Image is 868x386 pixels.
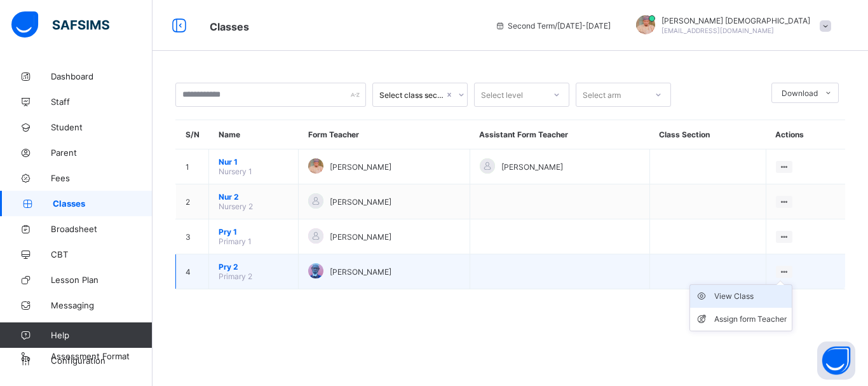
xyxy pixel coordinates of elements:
[501,162,563,172] span: [PERSON_NAME]
[51,300,153,310] span: Messaging
[649,120,766,149] th: Class Section
[219,157,288,167] span: Nur 1
[176,184,209,219] td: 2
[330,267,391,277] span: [PERSON_NAME]
[495,21,611,31] span: session/term information
[623,15,837,36] div: Abubakar Abdulkadir Muhammad
[51,355,152,366] span: Configuration
[817,341,855,380] button: Open asap
[219,202,253,211] span: Nursery 2
[766,120,845,149] th: Actions
[219,192,288,202] span: Nur 2
[583,83,621,107] div: Select arm
[51,249,153,259] span: CBT
[176,219,209,254] td: 3
[330,232,391,242] span: [PERSON_NAME]
[176,120,209,149] th: S/N
[11,11,109,38] img: safsims
[219,272,252,281] span: Primary 2
[219,167,252,176] span: Nursery 1
[176,149,209,184] td: 1
[53,198,153,209] span: Classes
[481,83,523,107] div: Select level
[51,275,153,285] span: Lesson Plan
[219,237,252,246] span: Primary 1
[714,290,787,303] div: View Class
[219,262,288,272] span: Pry 2
[299,120,470,149] th: Form Teacher
[661,16,810,25] span: [PERSON_NAME] [DEMOGRAPHIC_DATA]
[51,71,153,81] span: Dashboard
[209,120,299,149] th: Name
[330,197,391,207] span: [PERSON_NAME]
[51,224,153,234] span: Broadsheet
[51,148,153,158] span: Parent
[51,97,153,107] span: Staff
[470,120,649,149] th: Assistant Form Teacher
[51,173,153,183] span: Fees
[782,88,818,98] span: Download
[176,254,209,289] td: 4
[210,20,249,33] span: Classes
[219,227,288,237] span: Pry 1
[51,330,152,340] span: Help
[330,162,391,172] span: [PERSON_NAME]
[379,90,444,100] div: Select class section
[51,122,153,132] span: Student
[714,313,787,326] div: Assign form Teacher
[661,27,774,34] span: [EMAIL_ADDRESS][DOMAIN_NAME]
